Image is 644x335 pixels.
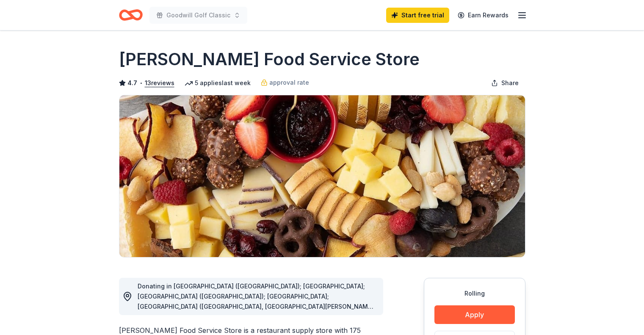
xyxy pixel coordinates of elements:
[501,78,519,88] span: Share
[434,288,515,299] div: Rolling
[386,8,449,23] a: Start free trial
[139,80,142,86] span: •
[166,10,230,20] span: Goodwill Golf Classic
[145,78,174,88] button: 13reviews
[269,78,309,88] span: approval rate
[261,78,309,88] a: approval rate
[434,305,515,324] button: Apply
[119,47,420,71] h1: [PERSON_NAME] Food Service Store
[127,78,137,88] span: 4.7
[119,5,143,25] a: Home
[453,8,514,23] a: Earn Rewards
[119,95,525,257] img: Image for Gordon Food Service Store
[185,78,251,88] div: 5 applies last week
[149,7,247,24] button: Goodwill Golf Classic
[484,75,525,91] button: Share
